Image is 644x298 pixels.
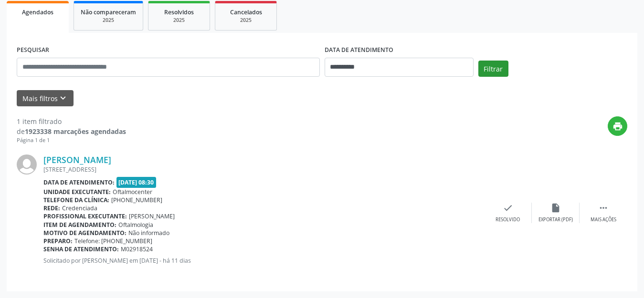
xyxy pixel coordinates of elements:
[43,188,111,196] b: Unidade executante:
[81,17,136,24] div: 2025
[43,154,111,165] a: [PERSON_NAME]
[17,90,74,107] button: Mais filtroskeyboard_arrow_down
[43,229,127,237] b: Motivo de agendamento:
[25,127,126,136] strong: 1923338 marcações agendadas
[22,8,53,16] span: Agendados
[113,188,152,196] span: Oftalmocenter
[43,204,60,212] b: Rede:
[118,221,153,229] span: Oftalmologia
[43,257,484,265] p: Solicitado por [PERSON_NAME] em [DATE] - há 11 dias
[58,93,68,103] i: keyboard_arrow_down
[43,165,484,174] div: [STREET_ADDRESS]
[478,61,508,77] button: Filtrar
[62,204,97,212] span: Credenciada
[121,245,153,253] span: M02918524
[17,126,126,136] div: de
[17,116,126,126] div: 1 item filtrado
[111,196,162,204] span: [PHONE_NUMBER]
[612,121,623,132] i: print
[128,229,169,237] span: Não informado
[43,245,119,253] b: Senha de atendimento:
[17,154,37,175] img: img
[230,8,262,16] span: Cancelados
[74,237,152,245] span: Telefone: [PHONE_NUMBER]
[164,8,194,16] span: Resolvidos
[43,221,116,229] b: Item de agendamento:
[222,17,270,24] div: 2025
[496,216,520,223] div: Resolvido
[116,177,157,188] span: [DATE] 08:30
[43,178,115,186] b: Data de atendimento:
[550,203,561,213] i: insert_drive_file
[598,203,609,213] i: 
[155,17,203,24] div: 2025
[81,8,136,16] span: Não compareceram
[43,237,73,245] b: Preparo:
[43,212,127,220] b: Profissional executante:
[591,216,616,223] div: Mais ações
[17,136,126,144] div: Página 1 de 1
[538,216,573,223] div: Exportar (PDF)
[129,212,175,220] span: [PERSON_NAME]
[43,196,109,204] b: Telefone da clínica:
[608,116,627,136] button: print
[503,203,513,213] i: check
[17,43,49,58] label: PESQUISAR
[325,43,393,58] label: DATA DE ATENDIMENTO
